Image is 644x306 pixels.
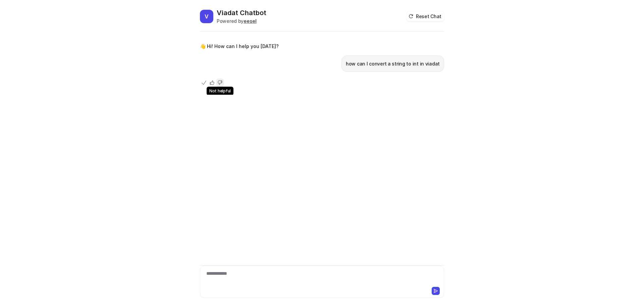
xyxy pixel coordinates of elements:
span: Not helpful [207,87,233,95]
b: eesel [244,18,257,24]
span: V [200,10,213,23]
button: Reset Chat [407,11,444,21]
p: how can I convert a string to int in viadat [346,60,440,68]
p: 👋 Hi! How can I help you [DATE]? [200,42,279,50]
div: Powered by [217,17,266,25]
h2: Viadat Chatbot [217,8,266,17]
